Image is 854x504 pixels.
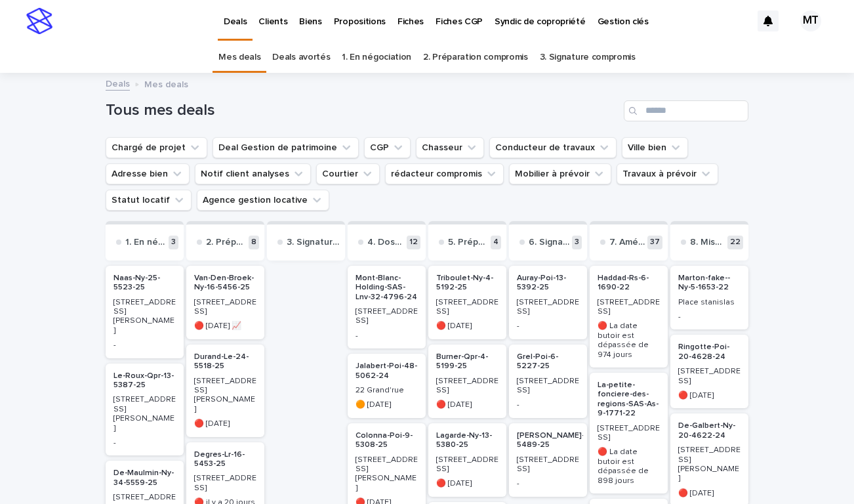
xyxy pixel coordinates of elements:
[206,237,246,248] p: 2. Préparation compromis
[113,341,176,350] p: -
[106,190,192,211] button: Statut locatif
[800,10,821,31] div: MT
[572,236,582,249] p: 3
[678,446,741,484] p: [STREET_ADDRESS][PERSON_NAME]
[436,322,498,331] p: 🔴 [DATE]
[194,298,256,317] p: [STREET_ADDRESS]
[517,400,579,409] p: -
[517,274,579,293] p: Auray-Poi-13-5392-25
[106,137,207,158] button: Chargé de projet
[113,395,176,433] p: [STREET_ADDRESS][PERSON_NAME]
[364,137,411,158] button: CGP
[491,236,501,249] p: 4
[356,431,418,450] p: Colonna-Poi-9-5308-25
[624,100,748,121] input: Search
[194,419,256,429] p: 🔴 [DATE]
[517,377,579,396] p: [STREET_ADDRESS]
[356,362,418,381] p: Jalabert-Poi-48-5062-24
[436,377,498,396] p: [STREET_ADDRESS]
[26,8,52,34] img: stacker-logo-s-only.png
[316,163,380,184] button: Courtier
[598,381,660,419] p: La-petite-fonciere-des-regions-SAS-As-9-1771-22
[113,438,176,448] p: -
[509,423,587,497] a: [PERSON_NAME]-20-5489-25[STREET_ADDRESS]-
[416,137,484,158] button: Chasseur
[690,237,725,248] p: 8. Mise en loc et gestion
[249,236,259,249] p: 8
[509,163,611,184] button: Mobilier à prévoir
[670,335,748,408] a: Ringotte-Poi-20-4628-24[STREET_ADDRESS]🔴 [DATE]
[106,75,130,91] a: Deals
[194,274,256,293] p: Van-Den-Broek-Ny-16-5456-25
[194,450,256,469] p: Degres-Lr-16-5453-25
[529,237,569,248] p: 6. Signature de l'acte notarié
[436,400,498,409] p: 🔴 [DATE]
[194,352,256,371] p: Durand-Le-24-5518-25
[186,345,264,437] a: Durand-Le-24-5518-25[STREET_ADDRESS][PERSON_NAME]🔴 [DATE]
[356,331,418,341] p: -
[517,298,579,317] p: [STREET_ADDRESS]
[678,391,741,400] p: 🔴 [DATE]
[609,237,645,248] p: 7. Aménagements et travaux
[423,42,528,73] a: 2. Préparation compromis
[213,137,359,158] button: Deal Gestion de patrimoine
[342,42,411,73] a: 1. En négociation
[106,364,184,456] a: Le-Roux-Qpr-13-5387-25[STREET_ADDRESS][PERSON_NAME]-
[517,479,579,488] p: -
[489,137,617,158] button: Conducteur de travaux
[727,236,743,249] p: 22
[617,163,718,184] button: Travaux à prévoir
[678,274,741,293] p: Marton-fake--Ny-5-1653-22
[436,274,498,293] p: Triboulet-Ny-4-5192-25
[194,322,256,331] p: 🔴 [DATE] 📈
[678,489,741,498] p: 🔴 [DATE]
[428,423,506,497] a: Lagarde-Ny-13-5380-25[STREET_ADDRESS]🔴 [DATE]
[113,371,176,390] p: Le-Roux-Qpr-13-5387-25
[670,266,748,330] a: Marton-fake--Ny-5-1653-22Place stanislas-
[678,298,741,307] p: Place stanislas
[590,266,668,367] a: Haddad-Rs-6-1690-22[STREET_ADDRESS]🔴 La date butoir est dépassée de 974 jours
[517,352,579,371] p: Grel-Poi-6-5227-25
[356,307,418,326] p: [STREET_ADDRESS]
[598,424,660,443] p: [STREET_ADDRESS]
[195,163,311,184] button: Notif client analyses
[356,400,418,409] p: 🟠 [DATE]
[517,431,598,450] p: [PERSON_NAME]-20-5489-25
[678,312,741,322] p: -
[517,322,579,331] p: -
[678,367,741,386] p: [STREET_ADDRESS]
[540,42,636,73] a: 3. Signature compromis
[272,42,330,73] a: Deals avortés
[428,345,506,418] a: Burner-Qpr-4-5199-25[STREET_ADDRESS]🔴 [DATE]
[186,266,264,339] a: Van-Den-Broek-Ny-16-5456-25[STREET_ADDRESS]🔴 [DATE] 📈
[194,377,256,415] p: [STREET_ADDRESS][PERSON_NAME]
[509,345,587,418] div: Grel-Poi-6-5227-25[STREET_ADDRESS]-
[678,421,741,440] p: De-Galbert-Ny-20-4622-24
[428,266,506,339] a: Triboulet-Ny-4-5192-25[STREET_ADDRESS]🔴 [DATE]
[407,236,420,249] p: 12
[509,266,587,339] a: Auray-Poi-13-5392-25[STREET_ADDRESS]-
[348,354,426,418] a: Jalabert-Poi-48-5062-2422 Grand'rue🟠 [DATE]
[169,236,178,249] p: 3
[287,237,340,248] p: 3. Signature compromis
[348,266,426,348] a: Mont-Blanc-Holding-SAS-Lnv-32-4796-24[STREET_ADDRESS]-
[517,455,579,474] p: [STREET_ADDRESS]
[598,322,660,360] p: 🔴 La date butoir est dépassée de 974 jours
[106,101,619,120] h1: Tous mes deals
[622,137,688,158] button: Ville bien
[367,237,404,248] p: 4. Dossier de financement
[590,373,668,493] a: La-petite-fonciere-des-regions-SAS-As-9-1771-22[STREET_ADDRESS]🔴 La date butoir est dépassée de 8...
[194,474,256,493] p: [STREET_ADDRESS]
[144,76,188,91] p: Mes deals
